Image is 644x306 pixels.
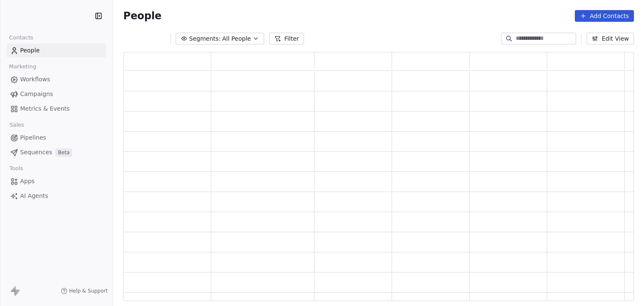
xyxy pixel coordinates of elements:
span: Campaigns [20,90,53,99]
span: AI Agents [20,192,48,200]
span: All People [222,34,251,43]
button: Filter [269,33,304,44]
span: People [123,10,161,22]
span: Workflows [20,75,50,84]
span: Pipelines [20,133,46,142]
a: People [7,44,106,57]
a: AI Agents [7,189,106,203]
a: Pipelines [7,131,106,145]
span: Tools [6,162,26,175]
a: Metrics & Events [7,102,106,116]
span: Sales [6,119,28,131]
button: Edit View [587,33,634,44]
a: Help & Support [61,288,108,294]
span: Marketing [5,60,40,73]
span: Segments: [189,34,221,43]
span: Contacts [5,31,37,44]
span: Apps [20,177,35,186]
span: Metrics & Events [20,104,70,113]
a: SequencesBeta [7,145,106,159]
span: Sequences [20,148,52,157]
a: Workflows [7,73,106,86]
a: Apps [7,174,106,188]
button: Add Contacts [575,10,634,22]
span: People [20,46,40,55]
span: Help & Support [69,288,108,294]
a: Campaigns [7,87,106,101]
span: Beta [55,148,72,157]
